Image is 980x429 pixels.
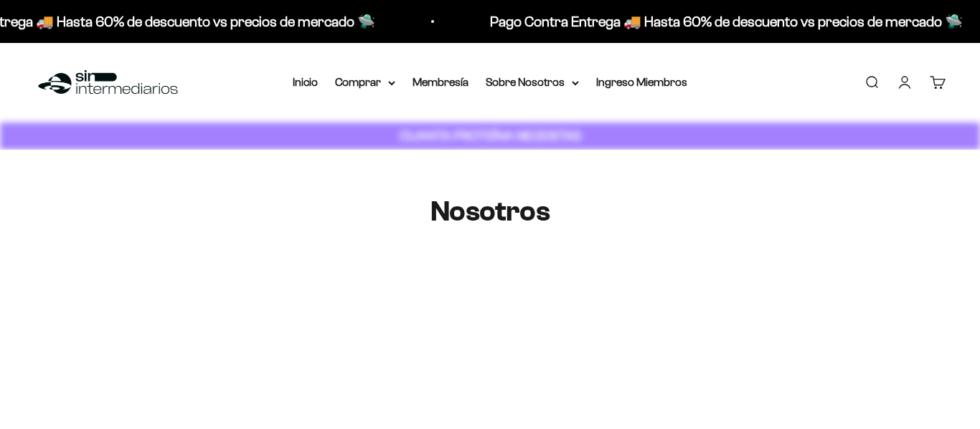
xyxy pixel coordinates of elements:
strong: CUANTA PROTEÍNA NECESITAS [400,128,581,143]
summary: Comprar [335,73,395,92]
summary: Sobre Nosotros [486,73,579,92]
h1: Nosotros [232,196,748,227]
a: Inicio [293,76,318,88]
a: Ingreso Miembros [596,76,687,88]
a: Membresía [413,76,468,88]
p: Pago Contra Entrega 🚚 Hasta 60% de descuento vs precios de mercado 🛸 [490,10,963,33]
